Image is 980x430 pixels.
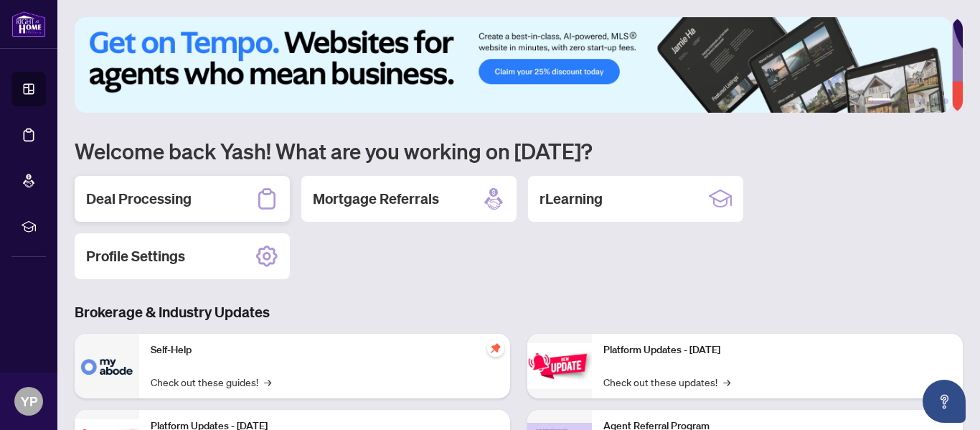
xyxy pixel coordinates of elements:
[21,391,37,411] span: YP
[86,189,192,209] h2: Deal Processing
[931,98,937,104] button: 5
[527,343,592,388] img: Platform Updates - June 23, 2025
[897,98,903,104] button: 2
[540,189,603,209] h2: rLearning
[603,342,951,358] p: Platform Updates - [DATE]
[313,189,439,209] h2: Mortgage Referrals
[75,17,952,113] img: Slide 0
[75,334,139,398] img: Self-Help
[723,374,730,390] span: →
[908,98,914,104] button: 3
[75,302,963,322] h3: Brokerage & Industry Updates
[151,342,499,358] p: Self-Help
[943,98,948,104] button: 6
[868,98,891,104] button: 1
[264,374,271,390] span: →
[151,374,271,390] a: Check out these guides!→
[923,380,966,423] button: Open asap
[86,246,185,266] h2: Profile Settings
[920,98,925,104] button: 4
[11,11,46,37] img: logo
[487,340,504,357] span: pushpin
[603,374,730,390] a: Check out these updates!→
[75,137,963,164] h1: Welcome back Yash! What are you working on [DATE]?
